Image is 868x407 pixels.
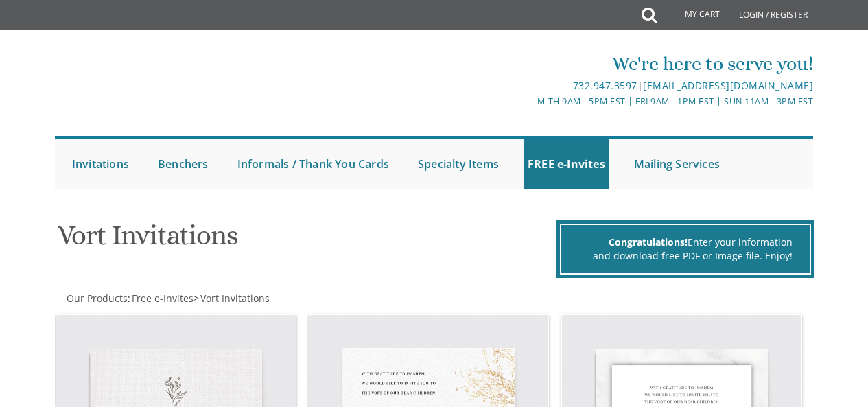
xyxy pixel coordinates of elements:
[234,139,392,189] a: Informals / Thank You Cards
[69,139,132,189] a: Invitations
[65,292,128,305] a: Our Products
[578,249,793,263] div: and download free PDF or Image file. Enjoy!
[200,292,270,305] span: Vort Invitations
[609,235,688,248] span: Congratulations!
[58,220,553,261] h1: Vort Invitations
[308,50,813,78] div: We're here to serve you!
[524,139,609,189] a: FREE e-Invites
[154,139,212,189] a: Benchers
[130,292,193,305] a: Free e-Invites
[643,79,813,92] a: [EMAIL_ADDRESS][DOMAIN_NAME]
[308,78,813,94] div: |
[655,1,729,29] a: My Cart
[578,235,793,249] div: Enter your information
[308,94,813,108] div: M-Th 9am - 5pm EST | Fri 9am - 1pm EST | Sun 11am - 3pm EST
[55,292,434,305] div: :
[193,292,270,305] span: >
[631,139,723,189] a: Mailing Services
[573,79,637,92] a: 732.947.3597
[414,139,502,189] a: Specialty Items
[132,292,193,305] span: Free e-Invites
[199,292,270,305] a: Vort Invitations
